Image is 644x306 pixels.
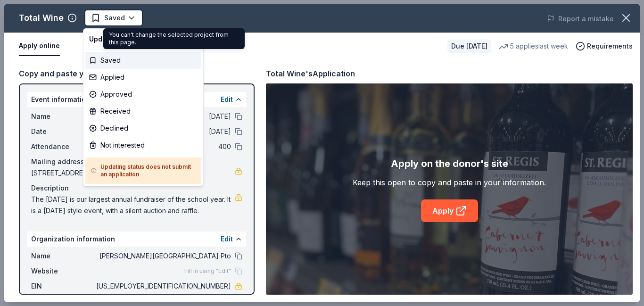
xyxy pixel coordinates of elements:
[85,137,201,154] div: Not interested
[85,31,201,48] div: Update status...
[91,163,196,178] h5: Updating status does not submit an application
[85,86,201,103] div: Approved
[149,11,170,23] span: [DATE]
[85,120,201,137] div: Declined
[85,103,201,120] div: Received
[85,52,201,69] div: Saved
[85,69,201,86] div: Applied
